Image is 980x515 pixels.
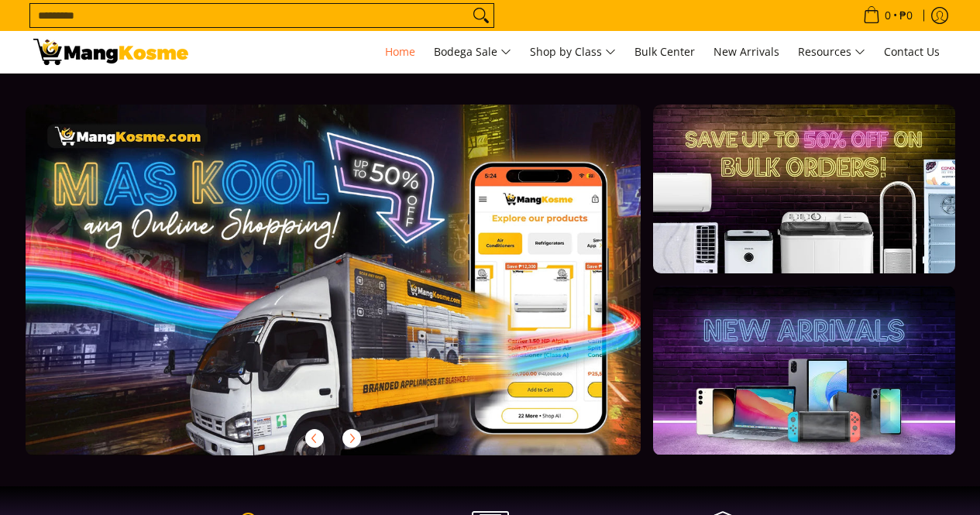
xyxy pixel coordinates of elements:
[522,31,624,73] a: Shop by Class
[469,4,493,27] button: Search
[26,105,691,480] a: More
[377,31,423,73] a: Home
[33,39,188,65] img: Mang Kosme: Your Home Appliances Warehouse Sale Partner!
[426,31,519,73] a: Bodega Sale
[530,43,616,62] span: Shop by Class
[204,31,947,73] nav: Main Menu
[385,44,415,59] span: Home
[335,421,369,455] button: Next
[634,44,695,59] span: Bulk Center
[876,31,947,73] a: Contact Us
[627,31,703,73] a: Bulk Center
[714,44,779,59] span: New Arrivals
[706,31,787,73] a: New Arrivals
[897,10,915,21] span: ₱0
[297,421,332,455] button: Previous
[858,7,917,24] span: •
[882,10,893,21] span: 0
[798,43,865,62] span: Resources
[434,43,511,62] span: Bodega Sale
[884,44,940,59] span: Contact Us
[790,31,873,73] a: Resources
